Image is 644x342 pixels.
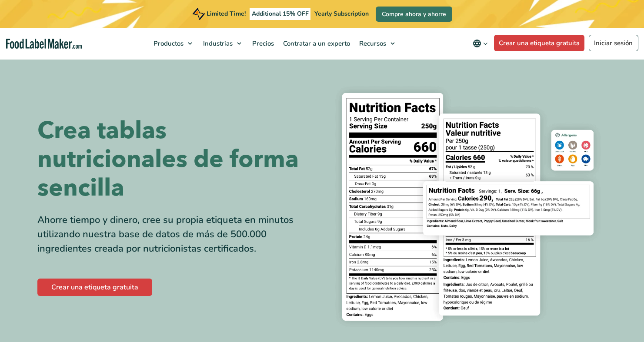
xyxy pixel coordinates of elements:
[589,35,638,51] a: Iniciar sesión
[37,116,316,203] h1: Crea tablas nutricionales de forma sencilla
[250,8,311,20] span: Additional 15% OFF
[149,28,197,59] a: Productos
[314,10,369,18] span: Yearly Subscription
[248,28,277,59] a: Precios
[199,28,246,59] a: Industrias
[200,39,234,48] span: Industrias
[355,28,399,59] a: Recursos
[357,39,387,48] span: Recursos
[151,39,184,48] span: Productos
[6,39,82,49] a: Food Label Maker homepage
[494,35,585,51] a: Crear una etiqueta gratuita
[37,213,316,256] div: Ahorre tiempo y dinero, cree su propia etiqueta en minutos utilizando nuestra base de datos de má...
[280,39,351,48] span: Contratar a un experto
[467,35,494,52] button: Change language
[376,7,452,22] a: Compre ahora y ahorre
[207,10,246,18] span: Limited Time!
[279,28,353,59] a: Contratar a un experto
[37,279,152,296] a: Crear una etiqueta gratuita
[250,39,275,48] span: Precios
